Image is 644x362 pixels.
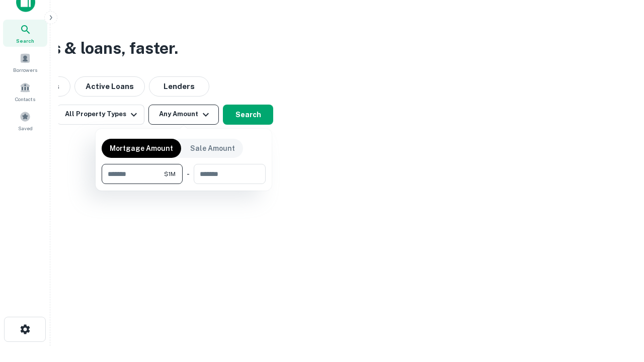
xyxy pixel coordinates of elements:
[190,143,235,154] p: Sale Amount
[110,143,173,154] p: Mortgage Amount
[187,164,190,184] div: -
[594,282,644,330] iframe: Chat Widget
[164,169,176,178] span: $1M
